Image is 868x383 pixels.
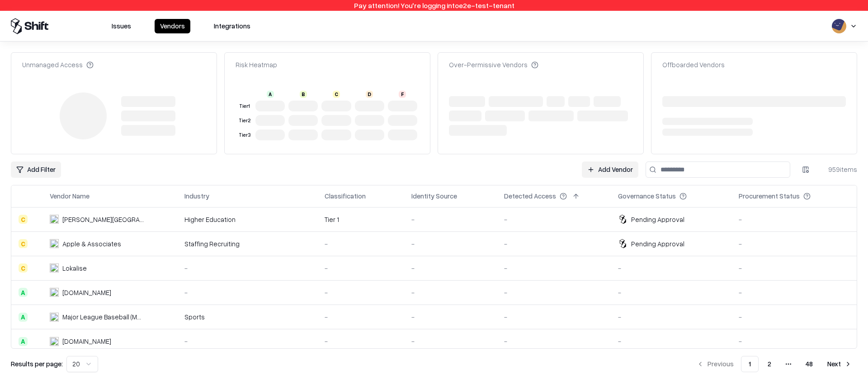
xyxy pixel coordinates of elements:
[267,91,274,98] div: A
[504,215,604,224] div: -
[333,91,340,98] div: C
[106,19,137,33] button: Issues
[618,312,725,322] div: -
[50,288,59,297] img: pathfactory.com
[19,288,28,297] div: A
[184,337,310,346] div: -
[411,215,490,224] div: -
[739,288,849,297] div: -
[237,102,252,110] div: Tier 1
[618,263,725,273] div: -
[325,337,397,346] div: -
[325,263,397,273] div: -
[184,239,310,249] div: Staffing Recruiting
[821,165,857,174] div: 959 items
[662,60,725,69] div: Offboarded Vendors
[62,239,121,249] div: Apple & Associates
[449,60,538,69] div: Over-Permissive Vendors
[411,288,490,297] div: -
[411,337,490,346] div: -
[184,191,209,201] div: Industry
[504,288,604,297] div: -
[582,162,638,178] a: Add Vendor
[739,312,849,322] div: -
[19,313,28,322] div: A
[237,117,252,125] div: Tier 2
[155,19,190,33] button: Vendors
[50,239,59,248] img: Apple & Associates
[411,263,490,273] div: -
[325,288,397,297] div: -
[62,288,111,297] div: [DOMAIN_NAME]
[19,337,28,346] div: A
[691,356,857,372] nav: pagination
[411,239,490,249] div: -
[184,263,310,273] div: -
[739,263,849,273] div: -
[798,356,820,372] button: 48
[22,60,94,69] div: Unmanaged Access
[504,191,556,201] div: Detected Access
[62,263,87,273] div: Lokalise
[411,312,490,322] div: -
[325,191,366,201] div: Classification
[618,288,725,297] div: -
[325,239,397,249] div: -
[504,337,604,346] div: -
[208,19,256,33] button: Integrations
[11,162,61,178] button: Add Filter
[184,312,310,322] div: Sports
[62,215,144,224] div: [PERSON_NAME][GEOGRAPHIC_DATA]
[19,215,28,224] div: C
[411,191,457,201] div: Identity Source
[366,91,373,98] div: D
[822,356,857,372] button: Next
[631,215,684,224] div: Pending Approval
[325,312,397,322] div: -
[325,215,397,224] div: Tier 1
[184,288,310,297] div: -
[741,356,759,372] button: 1
[504,263,604,273] div: -
[739,191,800,201] div: Procurement Status
[504,239,604,249] div: -
[300,91,307,98] div: B
[237,131,252,139] div: Tier 3
[50,313,59,322] img: Major League Baseball (MLB)
[19,263,28,272] div: C
[504,312,604,322] div: -
[19,239,28,248] div: C
[50,215,59,224] img: Reichman University
[760,356,778,372] button: 2
[184,215,310,224] div: Higher Education
[50,337,59,346] img: wixanswers.com
[739,337,849,346] div: -
[631,239,684,249] div: Pending Approval
[11,359,63,369] p: Results per page:
[50,191,90,201] div: Vendor Name
[62,337,111,346] div: [DOMAIN_NAME]
[50,263,59,272] img: Lokalise
[62,312,144,322] div: Major League Baseball (MLB)
[618,191,676,201] div: Governance Status
[618,337,725,346] div: -
[739,215,849,224] div: -
[236,60,277,69] div: Risk Heatmap
[399,91,406,98] div: F
[739,239,849,249] div: -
